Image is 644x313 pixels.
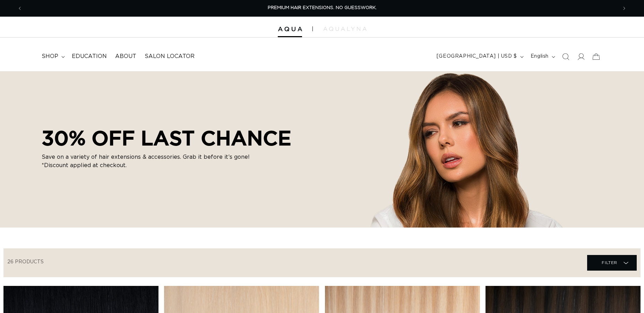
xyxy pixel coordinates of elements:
[42,126,291,150] h2: 30% OFF LAST CHANCE
[72,53,107,60] span: Education
[268,6,377,10] span: PREMIUM HAIR EXTENSIONS. NO GUESSWORK.
[7,260,44,264] span: 26 products
[42,153,250,170] p: Save on a variety of hair extensions & accessories. Grab it before it’s gone! *Discount applied a...
[111,49,140,64] a: About
[42,53,58,60] span: shop
[617,2,632,15] button: Next announcement
[68,49,111,64] a: Education
[12,2,27,15] button: Previous announcement
[140,49,199,64] a: Salon Locator
[432,50,526,63] button: [GEOGRAPHIC_DATA] | USD $
[37,49,68,64] summary: shop
[531,53,549,60] span: English
[587,255,637,271] summary: Filter
[437,53,517,60] span: [GEOGRAPHIC_DATA] | USD $
[278,27,302,32] img: Aqua Hair Extensions
[323,27,367,31] img: aqualyna.com
[115,53,136,60] span: About
[602,256,617,269] span: Filter
[558,49,573,64] summary: Search
[145,53,195,60] span: Salon Locator
[526,50,558,63] button: English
